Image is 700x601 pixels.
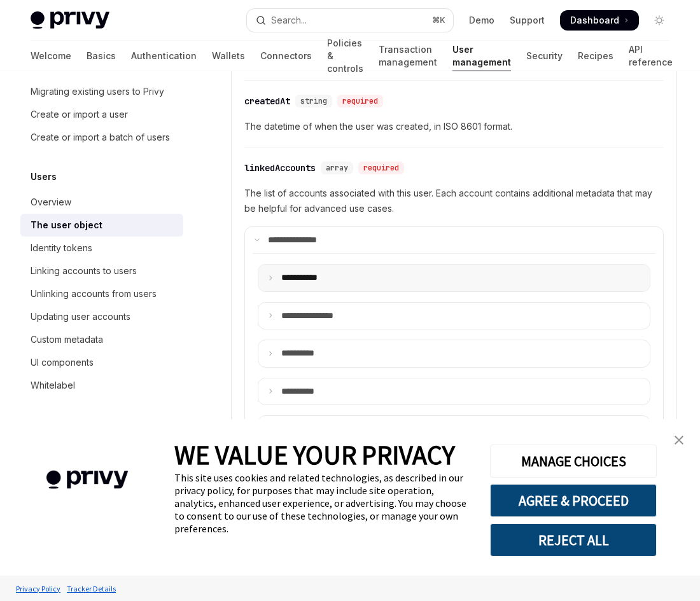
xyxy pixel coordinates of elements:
img: close banner [675,436,683,445]
a: Demo [469,14,494,27]
span: array [326,163,348,173]
a: Authentication [131,41,197,71]
div: Create or import a batch of users [31,130,170,145]
button: MANAGE CHOICES [490,445,657,478]
div: UI components [31,355,94,370]
a: Migrating existing users to Privy [20,80,183,103]
a: Connectors [260,41,312,71]
a: Dashboard [560,10,639,31]
a: close banner [666,427,692,453]
div: linkedAccounts [244,162,316,174]
a: Custom metadata [20,328,183,351]
a: Transaction management [379,41,437,71]
div: Custom metadata [31,332,103,347]
a: User management [452,41,511,71]
div: Whitelabel [31,378,75,393]
div: The user object [31,218,102,233]
a: Tracker Details [64,577,119,600]
span: WE VALUE YOUR PRIVACY [174,438,455,471]
div: Unlinking accounts from users [31,286,157,301]
h5: Users [31,169,57,184]
span: ⌘ K [432,15,445,25]
a: Identity tokens [20,237,183,259]
div: Linking accounts to users [31,263,137,279]
div: Migrating existing users to Privy [31,84,164,99]
span: The list of accounts associated with this user. Each account contains additional metadata that ma... [244,186,664,216]
button: AGREE & PROCEED [490,484,657,517]
div: Overview [31,195,71,210]
button: REJECT ALL [490,523,657,556]
a: UI components [20,351,183,374]
a: Policies & controls [327,41,363,71]
a: Privacy Policy [13,577,64,600]
div: This site uses cookies and related technologies, as described in our privacy policy, for purposes... [174,471,471,535]
a: Welcome [31,41,71,71]
div: Updating user accounts [31,309,130,324]
div: Search... [271,13,307,28]
img: light logo [31,11,109,29]
a: Whitelabel [20,374,183,397]
div: createdAt [244,95,290,107]
a: Create or import a user [20,103,183,126]
a: Updating user accounts [20,305,183,328]
img: company logo [19,452,155,508]
a: Basics [87,41,116,71]
span: The datetime of when the user was created, in ISO 8601 format. [244,119,664,134]
a: Security [526,41,563,71]
button: Open search [247,9,453,32]
a: Recipes [578,41,613,71]
span: string [300,96,327,106]
a: Wallets [212,41,245,71]
a: Linking accounts to users [20,259,183,282]
h5: Managing users [31,417,104,432]
div: Identity tokens [31,240,92,256]
a: The user object [20,214,183,237]
button: Toggle dark mode [649,10,669,31]
span: Dashboard [570,14,619,27]
a: API reference [629,41,673,71]
a: Overview [20,191,183,214]
a: Support [510,14,545,27]
div: required [358,162,404,174]
a: Unlinking accounts from users [20,282,183,305]
a: Create or import a batch of users [20,126,183,149]
div: Create or import a user [31,107,128,122]
div: required [337,95,383,107]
